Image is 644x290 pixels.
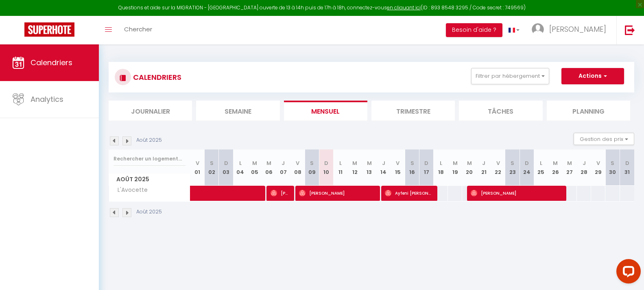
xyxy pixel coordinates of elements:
abbr: M [553,159,558,167]
th: 19 [448,149,462,186]
th: 10 [319,149,333,186]
th: 03 [219,149,233,186]
abbr: M [266,159,271,167]
abbr: V [596,159,600,167]
abbr: S [410,159,414,167]
span: [PERSON_NAME] [271,185,290,201]
li: Semaine [196,101,279,121]
abbr: L [540,159,542,167]
abbr: S [310,159,314,167]
abbr: J [583,159,586,167]
h3: CALENDRIERS [131,68,181,86]
th: 18 [434,149,448,186]
th: 27 [563,149,577,186]
th: 01 [190,149,205,186]
a: en cliquant ici [387,4,421,11]
th: 14 [376,149,391,186]
th: 15 [391,149,405,186]
span: Ayfeni [PERSON_NAME] [PERSON_NAME] [PERSON_NAME] [385,185,432,201]
span: [PERSON_NAME] [549,24,606,34]
abbr: J [382,159,385,167]
abbr: V [396,159,399,167]
abbr: L [239,159,242,167]
iframe: LiveChat chat widget [610,256,644,290]
th: 21 [477,149,491,186]
th: 13 [362,149,376,186]
span: Analytics [31,94,63,104]
abbr: J [482,159,485,167]
th: 31 [620,149,634,186]
th: 04 [233,149,247,186]
th: 12 [348,149,362,186]
span: Août 2025 [109,174,190,185]
abbr: M [352,159,357,167]
button: Gestion des prix [574,133,634,145]
a: ... [PERSON_NAME] [526,16,616,44]
button: Besoin d'aide ? [446,23,502,37]
th: 16 [405,149,419,186]
li: Trimestre [371,101,455,121]
th: 30 [605,149,620,186]
th: 09 [305,149,319,186]
abbr: D [224,159,228,167]
span: [PERSON_NAME] [471,185,561,201]
abbr: V [496,159,500,167]
abbr: S [611,159,614,167]
abbr: S [511,159,514,167]
input: Rechercher un logement... [114,152,186,166]
abbr: V [196,159,199,167]
abbr: M [567,159,572,167]
th: 23 [505,149,520,186]
img: logout [625,25,635,35]
abbr: V [296,159,299,167]
span: [PERSON_NAME] [299,185,375,201]
th: 11 [334,149,348,186]
span: Chercher [124,25,152,33]
abbr: M [467,159,472,167]
th: 08 [290,149,305,186]
a: Chercher [118,16,158,44]
img: ... [532,23,544,35]
button: Filtrer par hébergement [471,68,549,84]
abbr: M [367,159,372,167]
abbr: D [625,159,629,167]
th: 05 [247,149,262,186]
li: Tâches [459,101,542,121]
th: 29 [591,149,605,186]
span: L'Avocette [110,186,150,195]
li: Journalier [109,101,192,121]
th: 20 [462,149,476,186]
th: 22 [491,149,505,186]
button: Actions [561,68,624,84]
th: 25 [534,149,548,186]
abbr: J [282,159,285,167]
span: Calendriers [31,57,72,68]
abbr: D [525,159,529,167]
th: 28 [577,149,591,186]
th: 06 [262,149,276,186]
abbr: L [440,159,442,167]
li: Planning [547,101,630,121]
img: Super Booking [24,22,74,37]
abbr: D [324,159,328,167]
p: Août 2025 [136,208,162,216]
abbr: M [252,159,257,167]
abbr: L [339,159,342,167]
th: 24 [520,149,534,186]
abbr: D [424,159,428,167]
abbr: S [210,159,214,167]
p: Août 2025 [136,136,162,144]
th: 26 [548,149,563,186]
abbr: M [453,159,458,167]
li: Mensuel [284,101,367,121]
th: 17 [419,149,434,186]
th: 07 [276,149,290,186]
th: 02 [205,149,219,186]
